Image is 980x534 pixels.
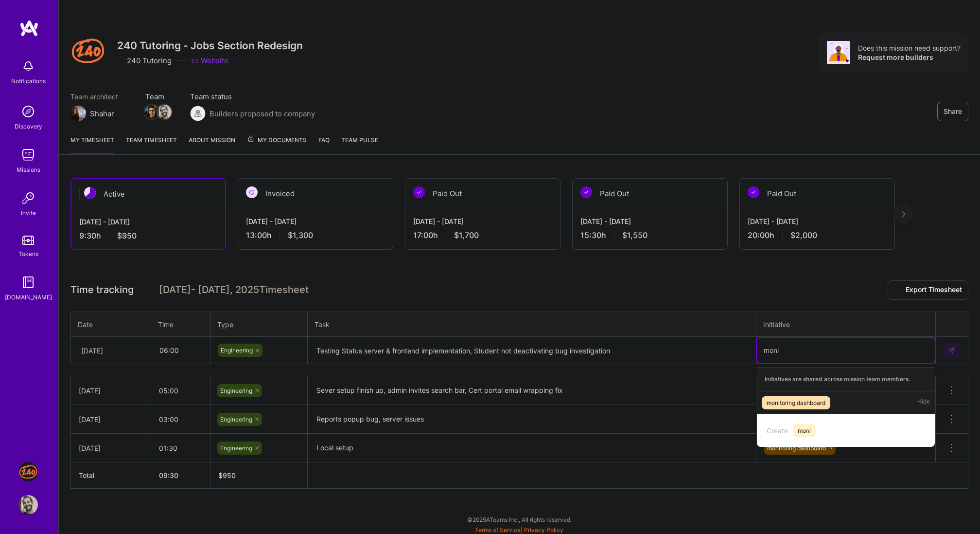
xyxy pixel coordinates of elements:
div: Initiative [763,319,928,330]
button: Export Timesheet [888,280,968,300]
span: $1,700 [454,230,479,240]
button: Share [937,102,968,121]
span: $2,000 [790,230,817,240]
a: FAQ [318,135,330,154]
div: 13:00 h [246,230,385,240]
textarea: Sever setup finish up, admin invites search bar, Cert portal email wrapping fix [309,377,755,404]
img: guide book [18,273,38,292]
div: Invite [21,208,36,218]
i: icon Chevron [134,348,139,353]
img: Active [84,187,96,199]
div: [DATE] [79,414,143,424]
a: My Documents [247,135,307,154]
a: J: 240 Tutoring - Jobs Section Redesign [16,462,40,481]
div: Active [71,179,225,209]
i: icon Mail [118,110,126,117]
span: | [475,526,563,534]
div: Missions [17,165,40,175]
span: Team Pulse [341,136,378,144]
a: Terms of Service [475,526,521,534]
div: Does this mission need support? [858,43,961,53]
span: Hide [917,396,930,409]
a: Team Member Avatar [158,104,171,120]
input: HH:MM [152,337,210,363]
a: Team Member Avatar [145,104,158,120]
div: Paid Out [405,179,560,208]
span: [DATE] - [DATE] , 2025 Timesheet [159,284,309,296]
a: Team Pulse [341,135,378,154]
img: tokens [22,236,34,245]
div: [DOMAIN_NAME] [5,292,52,302]
div: 20:00 h [748,230,887,240]
div: Discovery [15,121,42,131]
span: Engineering [220,416,252,423]
div: [DATE] [81,345,103,355]
span: Team status [190,92,315,102]
span: monitoring dashboard [767,444,826,452]
img: Avatar [827,41,850,64]
a: About Mission [189,135,235,154]
a: Team timesheet [126,135,177,154]
div: Notifications [11,76,46,86]
th: Total [71,462,151,489]
img: Submit [947,347,955,354]
div: Paid Out [740,179,894,208]
span: $950 [117,231,137,241]
span: moni [793,424,816,437]
div: Request more builders [858,53,961,62]
span: Time tracking [70,284,134,296]
div: Invoiced [238,179,393,208]
div: [DATE] - [DATE] [413,216,552,226]
div: 9:30 h [79,231,217,241]
span: $1,550 [622,230,647,240]
div: Shahar [90,109,114,119]
a: User Avatar [16,495,40,515]
span: $ 950 [218,471,236,479]
div: [DATE] - [DATE] [580,216,719,226]
div: Create [762,419,930,442]
th: Task [308,312,756,337]
img: Paid Out [748,186,759,198]
input: HH:MM [151,406,210,432]
span: Team architect [70,92,126,102]
th: Date [71,312,151,337]
th: 09:30 [151,462,210,489]
textarea: Local setup [309,435,755,461]
span: My Documents [247,135,307,146]
div: © 2025 ATeams Inc., All rights reserved. [58,507,980,532]
img: Team Member Avatar [144,105,159,119]
img: bell [18,56,38,76]
div: [DATE] - [DATE] [79,217,217,227]
img: J: 240 Tutoring - Jobs Section Redesign [18,462,38,481]
img: Company Logo [70,33,105,68]
span: Engineering [221,347,253,354]
a: Website [191,55,228,66]
th: Type [210,312,308,337]
div: [DATE] [79,386,143,396]
h3: 240 Tutoring - Jobs Section Redesign [117,39,303,52]
div: Paid Out [573,179,727,208]
img: Invite [18,188,38,208]
a: My timesheet [70,135,114,154]
img: Team Member Avatar [157,105,172,119]
i: icon CompanyGray [117,57,125,65]
div: 17:00 h [413,230,552,240]
input: HH:MM [151,435,210,461]
span: $1,300 [288,230,313,240]
a: Privacy Policy [524,526,563,534]
span: Engineering [220,387,252,394]
img: Paid Out [580,186,592,198]
img: User Avatar [18,495,38,515]
img: Team Architect [70,106,86,121]
div: [DATE] [79,443,143,453]
textarea: Reports popup bug, server issues [309,406,755,433]
img: logo [19,19,39,37]
div: [DATE] - [DATE] [748,216,887,226]
span: Team [145,92,171,102]
input: HH:MM [151,378,210,404]
div: monitoring dashboard [767,398,825,408]
div: 240 Tutoring [117,55,172,66]
img: Builders proposed to company [190,106,206,121]
img: discovery [18,102,38,121]
div: Tokens [18,249,38,259]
